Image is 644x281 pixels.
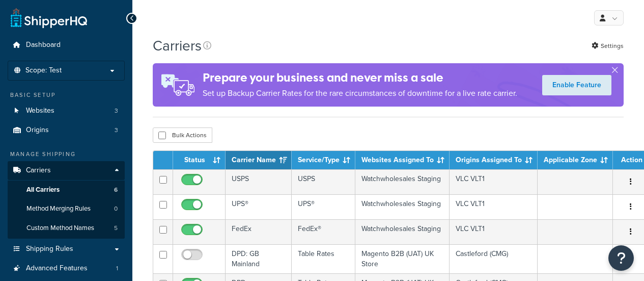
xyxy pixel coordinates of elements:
[292,244,355,273] td: Table Rates
[26,186,60,194] span: All Carriers
[114,205,118,213] span: 0
[355,151,450,169] th: Websites Assigned To: activate to sort column ascending
[538,151,613,169] th: Applicable Zone: activate to sort column ascending
[26,245,73,253] span: Shipping Rules
[292,194,355,219] td: UPS®
[355,169,450,194] td: Watchwholesales Staging
[226,244,292,273] td: DPD: GB Mainland
[8,121,125,140] li: Origins
[292,219,355,244] td: FedEx®
[8,101,125,120] li: Websites
[26,224,94,233] span: Custom Method Names
[153,63,203,107] img: ad-rules-rateshop-fe6ec290ccb7230408bd80ed9643f0289d75e0ffd9eb532fc0e269fcd187b520.png
[114,186,118,194] span: 6
[450,151,538,169] th: Origins Assigned To: activate to sort column ascending
[203,86,517,100] p: Set up Backup Carrier Rates for the rare circumstances of downtime for a live rate carrier.
[8,219,125,238] li: Custom Method Names
[292,151,355,169] th: Service/Type: activate to sort column ascending
[355,244,450,273] td: Magento B2B (UAT) UK Store
[226,151,292,169] th: Carrier Name: activate to sort column ascending
[203,69,517,86] h4: Prepare your business and never miss a sale
[8,101,125,120] a: Websites 3
[25,66,62,75] span: Scope: Test
[8,161,125,180] a: Carriers
[8,259,125,278] a: Advanced Features 1
[8,181,125,199] li: All Carriers
[292,169,355,194] td: USPS
[226,169,292,194] td: USPS
[8,121,125,140] a: Origins 3
[450,169,538,194] td: VLC VLT1
[11,8,87,28] a: ShipperHQ Home
[8,219,125,238] a: Custom Method Names 5
[173,151,226,169] th: Status: activate to sort column ascending
[355,194,450,219] td: Watchwholesales Staging
[115,107,118,115] span: 3
[450,194,538,219] td: VLC VLT1
[26,41,61,49] span: Dashboard
[26,107,54,115] span: Websites
[114,224,118,233] span: 5
[8,259,125,278] li: Advanced Features
[8,181,125,199] a: All Carriers 6
[8,36,125,55] a: Dashboard
[592,39,624,53] a: Settings
[26,126,49,135] span: Origins
[153,36,202,56] h1: Carriers
[115,126,118,135] span: 3
[8,150,125,159] div: Manage Shipping
[26,264,88,273] span: Advanced Features
[8,199,125,218] li: Method Merging Rules
[226,219,292,244] td: FedEx
[608,245,634,271] button: Open Resource Center
[226,194,292,219] td: UPS®
[26,166,51,175] span: Carriers
[355,219,450,244] td: Watchwholesales Staging
[26,205,91,213] span: Method Merging Rules
[8,91,125,99] div: Basic Setup
[8,199,125,218] a: Method Merging Rules 0
[542,75,611,95] a: Enable Feature
[450,219,538,244] td: VLC VLT1
[8,240,125,259] a: Shipping Rules
[116,264,118,273] span: 1
[153,127,212,143] button: Bulk Actions
[8,161,125,239] li: Carriers
[450,244,538,273] td: Castleford (CMG)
